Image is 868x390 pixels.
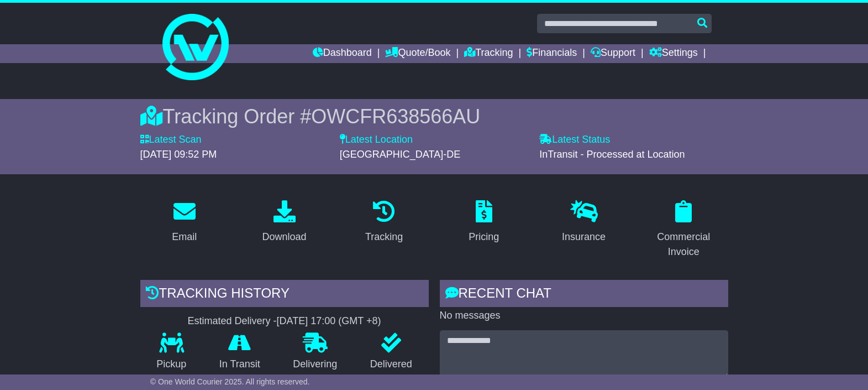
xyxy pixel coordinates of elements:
[527,44,577,63] a: Financials
[340,134,413,146] label: Latest Location
[311,105,480,128] span: OWCFR638566AU
[464,44,513,63] a: Tracking
[140,149,217,160] span: [DATE] 09:52 PM
[365,230,403,245] div: Tracking
[469,230,499,245] div: Pricing
[150,377,310,386] span: © One World Courier 2025. All rights reserved.
[562,230,606,245] div: Insurance
[203,358,277,371] p: In Transit
[140,358,203,371] p: Pickup
[440,310,728,322] p: No messages
[555,196,613,248] a: Insurance
[340,149,460,160] span: [GEOGRAPHIC_DATA]-DE
[140,105,728,128] div: Tracking Order #
[140,280,429,310] div: Tracking history
[262,230,306,245] div: Download
[277,315,381,327] div: [DATE] 17:00 (GMT +8)
[591,44,635,63] a: Support
[639,196,728,263] a: Commercial Invoice
[140,134,202,146] label: Latest Scan
[649,44,698,63] a: Settings
[461,196,506,248] a: Pricing
[646,230,721,259] div: Commercial Invoice
[539,134,610,146] label: Latest Status
[358,196,410,248] a: Tracking
[385,44,450,63] a: Quote/Book
[255,196,313,248] a: Download
[354,358,429,371] p: Delivered
[539,149,685,160] span: InTransit - Processed at Location
[313,44,372,63] a: Dashboard
[172,230,197,245] div: Email
[165,196,204,248] a: Email
[140,315,429,327] div: Estimated Delivery -
[277,358,354,371] p: Delivering
[440,280,728,310] div: RECENT CHAT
